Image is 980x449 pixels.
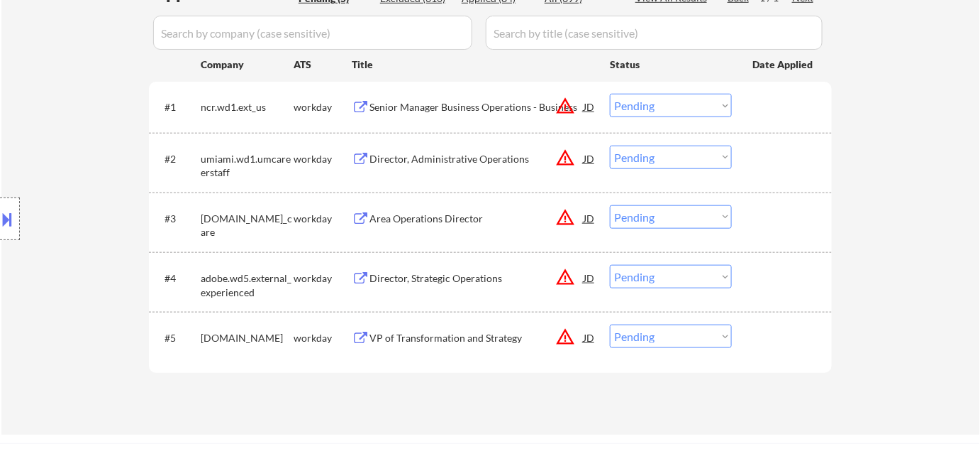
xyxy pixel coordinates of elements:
div: VP of Transformation and Strategy [369,331,584,345]
div: JD [582,265,596,291]
button: warning_amber [555,96,575,116]
div: JD [582,146,596,171]
input: Search by company (case sensitive) [153,16,472,50]
div: workday [294,271,352,286]
input: Search by title (case sensitive) [486,16,823,50]
div: workday [294,331,352,345]
div: Date Applied [752,58,815,72]
div: JD [582,94,596,119]
div: Status [610,51,732,77]
div: workday [294,152,352,166]
button: warning_amber [555,148,575,168]
button: warning_amber [555,327,575,347]
div: Senior Manager Business Operations - Business [369,100,584,114]
div: JD [582,205,596,231]
div: JD [582,325,596,350]
div: workday [294,212,352,226]
div: Company [201,58,294,72]
div: workday [294,100,352,114]
div: ATS [294,58,352,72]
div: Area Operations Director [369,212,584,226]
button: warning_amber [555,207,575,227]
button: warning_amber [555,267,575,287]
div: Director, Strategic Operations [369,271,584,286]
div: Director, Administrative Operations [369,152,584,166]
div: Title [352,58,596,72]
